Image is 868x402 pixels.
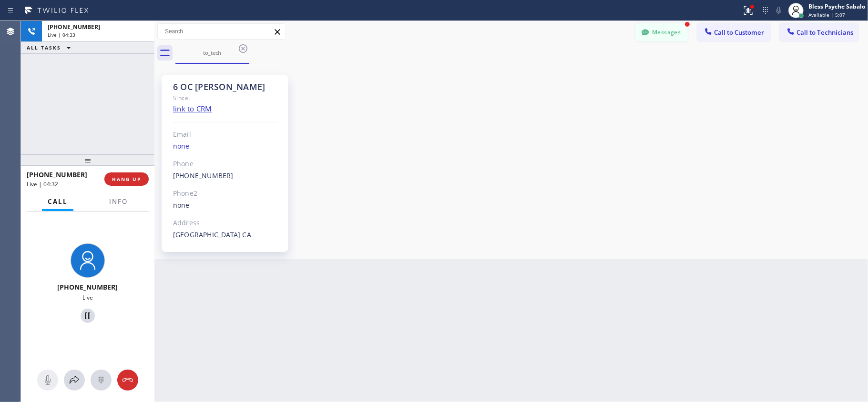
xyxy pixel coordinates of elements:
button: ALL TASKS [21,42,80,53]
button: Hold Customer [81,309,95,323]
a: link to CRM [173,104,212,113]
div: 6 OC [PERSON_NAME] [173,81,277,92]
button: Call to Technicians [780,23,858,41]
button: Open dialpad [91,370,112,391]
input: Search [158,24,286,39]
button: Call to Customer [697,23,770,41]
span: Live | 04:32 [27,180,58,188]
div: Address [173,218,277,229]
div: to_tech [176,49,248,56]
span: Info [109,197,128,206]
button: Info [103,192,133,211]
span: Available | 5:07 [808,11,845,18]
button: Hang up [117,370,138,391]
div: Email [173,129,277,140]
button: Open directory [64,370,85,391]
div: Bless Psyche Sabalo [808,2,865,10]
span: Call [48,197,68,206]
div: Phone [173,159,277,170]
span: Live [82,293,93,301]
div: none [173,200,277,211]
span: [PHONE_NUMBER] [58,282,118,291]
span: [PHONE_NUMBER] [48,23,100,31]
span: [PHONE_NUMBER] [27,170,87,179]
div: Phone2 [173,188,277,199]
a: [PHONE_NUMBER] [173,171,234,180]
button: HANG UP [104,172,149,186]
span: Call to Technicians [797,28,853,37]
button: Mute [772,4,786,17]
button: Messages [635,23,688,41]
div: [GEOGRAPHIC_DATA] CA [173,230,277,241]
span: Live | 04:33 [48,31,75,38]
div: none [173,141,277,152]
div: Since: [173,92,277,103]
button: Call [42,192,73,211]
span: HANG UP [112,176,141,182]
span: Call to Customer [714,28,764,37]
button: Mute [37,370,58,391]
span: ALL TASKS [27,44,61,51]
